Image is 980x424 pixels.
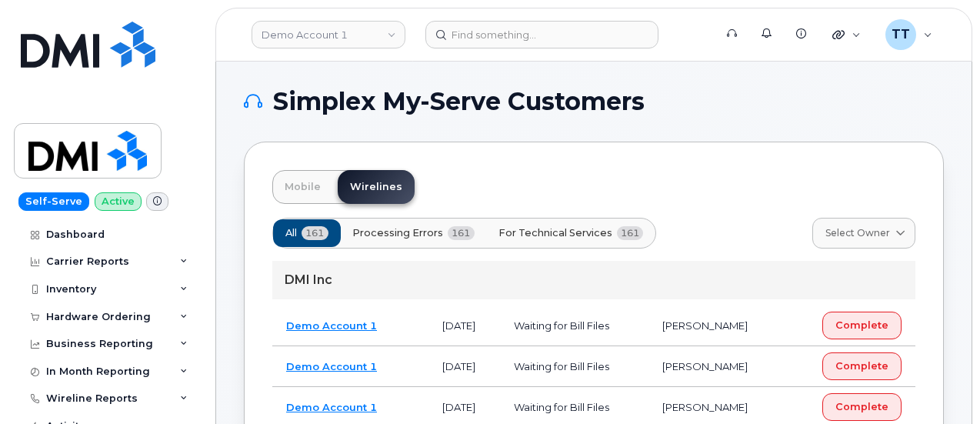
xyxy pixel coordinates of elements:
span: Select Owner [825,226,890,240]
span: Simplex My-Serve Customers [273,90,645,113]
span: 161 [448,226,475,240]
span: Waiting for Bill Files [514,319,609,332]
a: Demo Account 1 [286,319,377,332]
button: Complete [822,312,902,339]
span: [PERSON_NAME] [662,401,748,413]
button: Complete [822,393,902,421]
div: DMI Inc [272,261,915,299]
span: Complete [835,359,888,373]
button: Complete [822,352,902,380]
span: 161 [617,226,644,240]
span: Waiting for Bill Files [514,360,609,372]
td: [DATE] [428,346,500,387]
span: Waiting for Bill Files [514,401,609,413]
a: Mobile [272,170,333,204]
span: [PERSON_NAME] [662,319,748,332]
td: [DATE] [428,305,500,346]
a: Demo Account 1 [286,360,377,372]
span: Complete [835,399,888,414]
span: Processing Errors [352,225,443,240]
span: For Technical Services [498,225,612,240]
a: Demo Account 1 [286,401,377,413]
a: Select Owner [812,218,915,249]
span: Complete [835,318,888,332]
span: [PERSON_NAME] [662,360,748,372]
a: Wirelines [338,170,415,204]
